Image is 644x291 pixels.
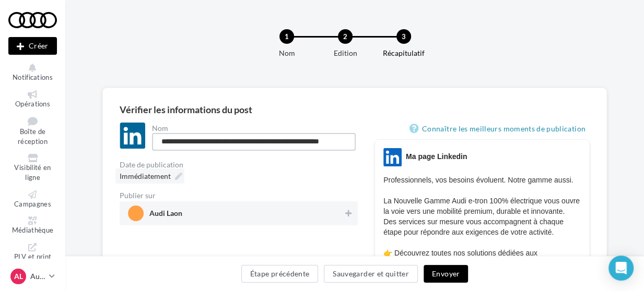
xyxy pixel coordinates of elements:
[8,62,57,84] button: Notifications
[8,152,57,184] a: Visibilité en ligne
[13,250,53,280] span: PLV et print personnalisable
[14,271,23,282] span: AL
[120,192,358,199] div: Publier sur
[8,188,57,211] a: Campagnes
[120,161,358,168] div: Date de publication
[8,241,57,283] a: PLV et print personnalisable
[120,172,171,180] span: Immédiatement
[149,210,182,221] span: Audi Laon
[152,125,356,132] div: Nom
[18,128,48,146] span: Boîte de réception
[14,164,51,182] span: Visibilité en ligne
[396,29,411,44] div: 3
[241,265,319,283] button: Étape précédente
[15,100,50,108] span: Opérations
[338,29,353,44] div: 2
[279,29,294,44] div: 1
[14,200,51,208] span: Campagnes
[324,265,418,283] button: Sauvegarder et quitter
[120,105,590,114] div: Vérifier les informations du post
[370,48,437,58] div: Récapitulatif
[8,37,57,55] div: Nouvelle campagne
[312,48,379,58] div: Edition
[8,114,57,148] a: Boîte de réception
[8,37,57,55] button: Créer
[30,271,45,282] p: Audi LAON
[8,266,57,286] a: AL Audi LAON
[608,256,634,281] div: Open Intercom Messenger
[8,214,57,237] a: Médiathèque
[253,48,320,58] div: Nom
[8,88,57,111] a: Opérations
[406,151,467,162] div: Ma page Linkedin
[409,123,590,135] a: Connaître les meilleurs moments de publication
[12,226,54,234] span: Médiathèque
[13,73,53,81] span: Notifications
[424,265,468,283] button: Envoyer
